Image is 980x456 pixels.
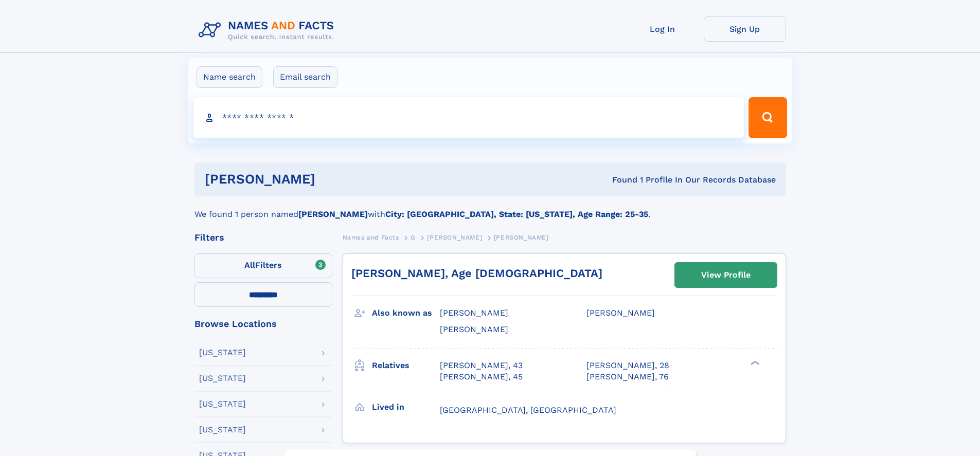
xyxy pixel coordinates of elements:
[621,16,704,42] a: Log In
[440,308,508,318] span: [PERSON_NAME]
[298,209,368,219] b: [PERSON_NAME]
[440,360,523,371] a: [PERSON_NAME], 43
[193,97,744,138] input: search input
[273,66,337,88] label: Email search
[440,371,523,382] a: [PERSON_NAME], 45
[343,231,399,244] a: Names and Facts
[440,405,616,415] span: [GEOGRAPHIC_DATA], [GEOGRAPHIC_DATA]
[586,308,655,318] span: [PERSON_NAME]
[704,16,786,42] a: Sign Up
[205,173,464,186] h1: [PERSON_NAME]
[197,66,262,88] label: Name search
[194,16,343,44] img: Logo Names and Facts
[199,374,246,382] div: [US_STATE]
[194,196,786,221] div: We found 1 person named with .
[199,426,246,434] div: [US_STATE]
[675,263,777,287] a: View Profile
[372,304,440,322] h3: Also known as
[194,233,332,242] div: Filters
[199,400,246,408] div: [US_STATE]
[385,209,648,219] b: City: [GEOGRAPHIC_DATA], State: [US_STATE], Age Range: 25-35
[701,263,751,287] div: View Profile
[748,359,760,366] div: ❯
[194,253,332,278] label: Filters
[586,371,669,382] a: [PERSON_NAME], 76
[411,234,416,241] span: G
[586,360,669,371] a: [PERSON_NAME], 28
[199,349,246,357] div: [US_STATE]
[411,231,416,244] a: G
[749,97,787,138] button: Search Button
[372,357,440,374] h3: Relatives
[494,234,549,241] span: [PERSON_NAME]
[464,174,776,186] div: Found 1 Profile In Our Records Database
[372,398,440,416] h3: Lived in
[244,260,255,270] span: All
[427,231,482,244] a: [PERSON_NAME]
[440,324,508,334] span: [PERSON_NAME]
[351,267,602,280] a: [PERSON_NAME], Age [DEMOGRAPHIC_DATA]
[194,319,332,329] div: Browse Locations
[427,234,482,241] span: [PERSON_NAME]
